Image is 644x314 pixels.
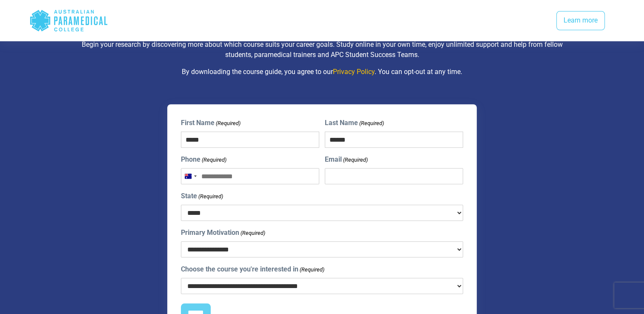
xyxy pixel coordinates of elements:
[181,118,240,128] label: First Name
[333,68,375,76] a: Privacy Policy
[556,11,605,31] a: Learn more
[201,156,226,164] span: (Required)
[181,264,324,274] label: Choose the course you're interested in
[181,191,223,201] label: State
[215,119,240,128] span: (Required)
[325,154,368,165] label: Email
[343,156,368,164] span: (Required)
[29,7,108,34] div: Australian Paramedical College
[73,67,571,77] p: By downloading the course guide, you agree to our . You can opt-out at any time.
[181,168,199,184] button: Selected country
[181,228,265,238] label: Primary Motivation
[299,265,324,274] span: (Required)
[359,119,384,128] span: (Required)
[325,118,384,128] label: Last Name
[73,40,571,60] p: Begin your research by discovering more about which course suits your career goals. Study online ...
[181,154,226,165] label: Phone
[240,229,265,237] span: (Required)
[197,192,223,201] span: (Required)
